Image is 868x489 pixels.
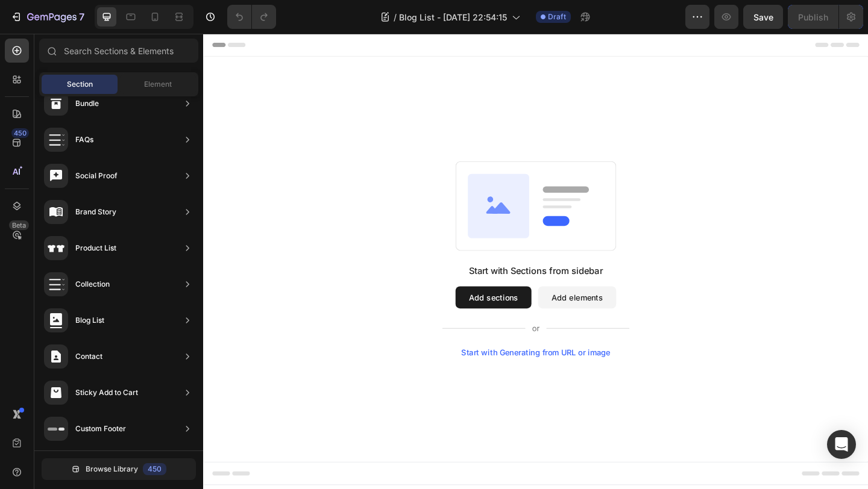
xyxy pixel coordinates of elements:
[79,10,84,24] p: 7
[274,275,357,299] button: Add sections
[75,206,116,218] div: Brand Story
[9,220,29,230] div: Beta
[753,12,773,22] span: Save
[289,251,435,265] div: Start with Sections from sidebar
[75,423,126,435] div: Custom Footer
[788,5,838,29] button: Publish
[203,34,868,489] iframe: To enrich screen reader interactions, please activate Accessibility in Grammarly extension settings
[281,342,443,352] div: Start with Generating from URL or image
[75,134,93,146] div: FAQs
[144,79,172,90] span: Element
[75,350,102,363] div: Contact
[143,463,166,475] div: 450
[11,128,29,138] div: 450
[39,39,198,63] input: Search Sections & Elements
[75,387,138,399] div: Sticky Add to Cart
[798,11,828,23] div: Publish
[75,98,99,110] div: Bundle
[5,5,90,29] button: 7
[75,170,118,182] div: Social Proof
[75,278,110,290] div: Collection
[227,5,276,29] div: Undo/Redo
[364,275,449,299] button: Add elements
[827,430,856,459] div: Open Intercom Messenger
[67,79,93,90] span: Section
[394,11,397,23] span: /
[75,314,104,326] div: Blog List
[743,5,783,29] button: Save
[75,242,116,254] div: Product List
[86,464,138,475] span: Browse Library
[399,11,507,23] span: Blog List - [DATE] 22:54:15
[42,458,196,480] button: Browse Library450
[548,11,566,22] span: Draft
